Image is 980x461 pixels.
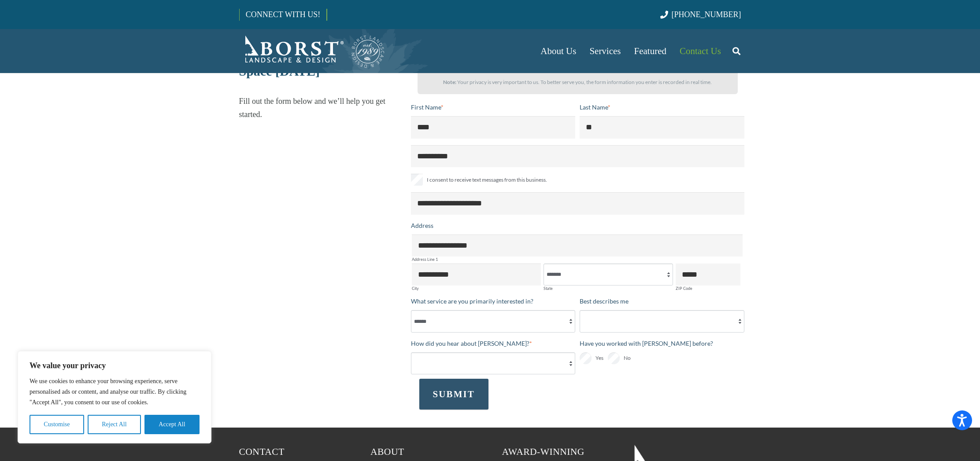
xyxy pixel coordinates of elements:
[580,116,744,138] input: Last Name*
[660,10,741,19] a: [PHONE_NUMBER]
[239,95,403,121] p: Fill out the form below and we’ll help you get started.
[672,10,741,19] span: [PHONE_NUMBER]
[580,310,744,332] select: Best describes me
[88,415,141,434] button: Reject All
[608,352,620,364] input: No
[419,379,488,410] button: SUBMIT
[673,29,728,73] a: Contact Us
[239,33,385,69] a: Borst-Logo
[580,340,713,347] span: Have you worked with [PERSON_NAME] before?
[411,116,576,138] input: First Name*
[411,222,433,229] span: Address
[443,79,456,85] strong: Note:
[580,297,629,305] span: Best describes me
[728,40,745,62] a: Search
[30,415,84,434] button: Customise
[30,376,200,408] p: We use cookies to enhance your browsing experience, serve personalised ads or content, and analys...
[411,352,576,374] select: How did you hear about [PERSON_NAME]?*
[411,340,529,347] span: How did you hear about [PERSON_NAME]?
[628,29,673,73] a: Featured
[427,175,547,185] span: I consent to receive text messages from this business.
[580,103,608,111] span: Last Name
[680,46,721,56] span: Contact Us
[595,353,603,363] span: Yes
[634,46,666,56] span: Featured
[412,257,743,261] label: Address Line 1
[412,286,541,290] label: City
[240,4,326,25] a: CONNECT WITH US!
[144,415,200,434] button: Accept All
[540,46,576,56] span: About Us
[583,29,627,73] a: Services
[534,29,583,73] a: About Us
[30,360,200,371] p: We value your privacy
[676,286,740,290] label: ZIP Code
[580,352,592,364] input: Yes
[411,297,533,305] span: What service are you primarily interested in?
[624,353,631,363] span: No
[425,76,730,89] p: Your privacy is very important to us. To better serve you, the form information you enter is reco...
[411,174,423,186] input: I consent to receive text messages from this business.
[411,310,576,332] select: What service are you primarily interested in?
[589,46,621,56] span: Services
[544,286,673,290] label: State
[411,103,441,111] span: First Name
